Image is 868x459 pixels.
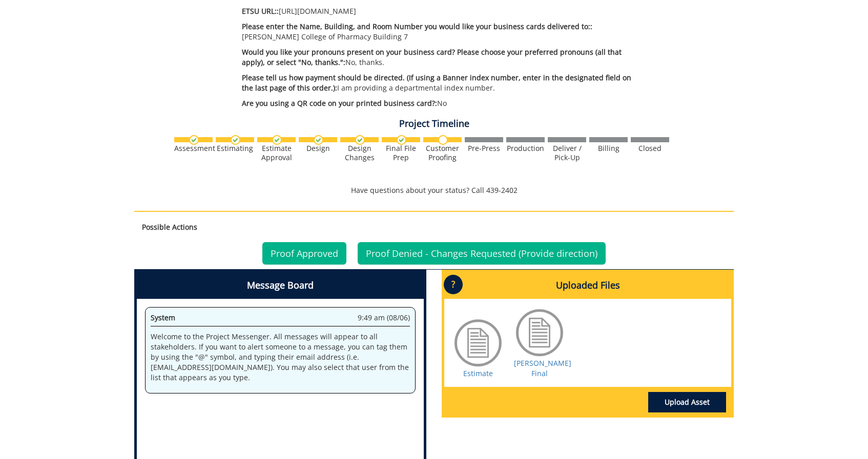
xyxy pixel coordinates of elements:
div: Customer Proofing [423,144,462,162]
img: no [438,135,448,145]
img: checkmark [272,135,282,145]
img: checkmark [231,135,240,145]
span: System [151,313,175,322]
div: Billing [589,144,628,153]
div: Design [299,144,337,153]
a: Proof Approved [262,242,346,265]
div: Estimating [216,144,254,153]
h4: Message Board [137,272,424,299]
img: checkmark [314,135,323,145]
div: Final File Prep [382,144,420,162]
span: Are you using a QR code on your printed business card?: [242,98,437,108]
div: Design Changes [340,144,379,162]
p: No [242,98,643,108]
div: Production [506,144,545,153]
img: checkmark [189,135,199,145]
p: No, thanks. [242,47,643,68]
a: Estimate [463,368,493,378]
div: Deliver / Pick-Up [548,144,586,162]
img: checkmark [355,135,365,145]
p: [URL][DOMAIN_NAME] [242,6,643,16]
a: Proof Denied - Changes Requested (Provide direction) [358,242,606,265]
h4: Project Timeline [134,119,734,129]
img: checkmark [397,135,406,145]
span: Would you like your pronouns present on your business card? Please choose your preferred pronouns... [242,47,622,67]
p: I am providing a departmental index number. [242,73,643,93]
div: Closed [631,144,669,153]
div: Assessment [174,144,213,153]
p: [PERSON_NAME] College of Pharmacy Building 7 [242,21,643,42]
div: Estimate Approval [257,144,296,162]
div: Pre-Press [465,144,503,153]
span: Please tell us how payment should be directed. (If using a Banner index number, enter in the desi... [242,73,631,93]
strong: Possible Actions [142,222,197,232]
span: 9:49 am (08/06) [358,313,410,323]
a: [PERSON_NAME] Final [514,358,571,378]
span: ETSU URL:: [242,6,279,16]
a: Upload Asset [648,392,726,412]
p: Have questions about your status? Call 439-2402 [134,185,734,195]
p: Welcome to the Project Messenger. All messages will appear to all stakeholders. If you want to al... [151,332,410,383]
span: Please enter the Name, Building, and Room Number you would like your business cards delivered to:: [242,21,592,31]
p: ? [444,275,463,294]
h4: Uploaded Files [444,272,731,299]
